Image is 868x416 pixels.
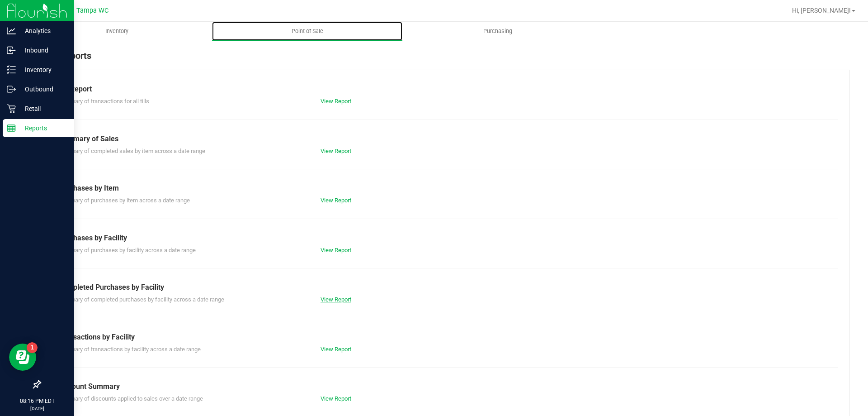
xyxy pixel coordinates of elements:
a: View Report [321,296,351,303]
div: Purchases by Item [58,183,831,194]
span: Purchasing [471,27,524,35]
a: View Report [321,395,351,402]
inline-svg: Outbound [7,85,16,94]
inline-svg: Reports [7,124,16,133]
a: Purchasing [402,22,593,41]
p: Outbound [16,84,70,95]
div: Transactions by Facility [58,332,831,343]
p: Retail [16,103,70,114]
span: Hi, [PERSON_NAME]! [792,7,851,14]
inline-svg: Inventory [7,65,16,74]
inline-svg: Inbound [7,46,16,55]
div: POS Reports [40,49,850,70]
div: Completed Purchases by Facility [58,282,831,293]
span: Summary of completed sales by item across a date range [58,148,205,154]
iframe: Resource center unread badge [27,342,38,353]
span: Tampa WC [76,7,108,14]
span: Summary of completed purchases by facility across a date range [58,296,224,303]
span: Summary of transactions for all tills [58,98,149,105]
inline-svg: Analytics [7,26,16,35]
span: Point of Sale [279,27,335,35]
a: View Report [321,247,351,253]
div: Till Report [58,84,831,95]
a: Inventory [22,22,212,41]
span: Summary of purchases by item across a date range [58,197,190,204]
p: Inbound [16,45,70,56]
span: Summary of transactions by facility across a date range [58,346,201,353]
a: View Report [321,98,351,105]
div: Discount Summary [58,381,831,392]
span: Summary of purchases by facility across a date range [58,247,196,253]
p: 08:16 PM EDT [4,397,70,405]
p: Reports [16,123,70,134]
div: Purchases by Facility [58,233,831,244]
p: Analytics [16,25,70,36]
span: Summary of discounts applied to sales over a date range [58,395,203,402]
p: [DATE] [4,405,70,412]
p: Inventory [16,64,70,75]
iframe: Resource center [9,344,36,371]
inline-svg: Retail [7,104,16,113]
a: View Report [321,197,351,204]
a: View Report [321,148,351,154]
a: Point of Sale [212,22,402,41]
a: View Report [321,346,351,353]
div: Summary of Sales [58,134,831,144]
span: Inventory [93,27,141,35]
